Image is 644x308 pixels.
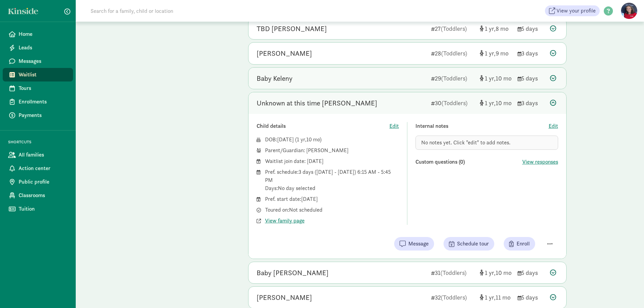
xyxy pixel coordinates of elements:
div: Waitlist join date: [DATE] [265,157,399,165]
span: Home [19,30,68,38]
a: Tours [3,81,73,95]
div: [object Object] [480,24,512,33]
span: (Toddlers) [441,293,467,301]
div: 3 days [518,98,545,108]
div: [object Object] [480,98,512,108]
span: Leads [19,44,68,52]
span: 11 [496,293,510,301]
span: 10 [496,269,511,277]
button: Schedule tour [444,237,494,251]
a: Enrollments [3,95,73,109]
span: Tours [19,84,68,92]
span: (Toddlers) [442,99,468,107]
a: Tuition [3,202,73,216]
span: 1 [485,25,496,32]
div: 32 [431,293,474,302]
a: Home [3,27,73,41]
div: Unknown at this time Frisch [257,98,377,109]
button: Enroll [504,237,535,251]
a: Public profile [3,175,73,189]
button: View responses [522,158,558,166]
div: Pref. start date: [DATE] [265,195,399,203]
span: (Toddlers) [441,25,467,32]
div: 28 [431,49,474,58]
div: DOB: ( ) [265,136,399,144]
div: Toured on: Not scheduled [265,206,399,214]
span: Enroll [517,240,530,248]
span: Message [408,240,429,248]
div: Penelope Kehm [257,48,312,59]
div: Parent/Guardian: [PERSON_NAME] [265,146,399,155]
div: TBD Aspenson [257,23,327,34]
span: Classrooms [19,191,68,199]
span: (Toddlers) [440,269,467,277]
div: Internal notes [415,122,549,130]
span: View your profile [556,7,596,15]
span: 10 [306,136,320,143]
span: (Toddlers) [441,74,467,82]
a: Payments [3,109,73,122]
div: [object Object] [480,49,512,58]
div: Custom questions (0) [415,158,522,166]
span: 1 [485,99,496,107]
span: 10 [496,74,511,82]
div: 30 [431,98,474,108]
div: 27 [431,24,474,33]
span: 10 [496,99,511,107]
div: Avish Goparaju [257,292,312,303]
span: Public profile [19,178,68,186]
a: Waitlist [3,68,73,81]
div: Pref. schedule: 3 days ([DATE] - [DATE]) 6:15 AM - 5:45 PM Days: No day selected [265,168,399,192]
span: No notes yet. Click "edit" to add notes. [421,139,510,146]
div: 5 days [518,24,545,33]
span: 9 [496,49,508,57]
div: 29 [431,74,474,83]
span: [DATE] [277,136,294,143]
span: 1 [485,49,496,57]
a: Leads [3,41,73,54]
button: Edit [389,122,399,130]
span: Messages [19,57,68,65]
span: 1 [297,136,306,143]
div: 31 [431,268,474,277]
div: [object Object] [480,74,512,83]
input: Search for a family, child or location [87,4,276,18]
span: Payments [19,111,68,119]
button: Edit [549,122,558,130]
a: Messages [3,54,73,68]
a: All families [3,148,73,162]
button: View family page [265,217,305,225]
div: [object Object] [480,293,512,302]
div: 3 days [518,49,545,58]
span: 8 [496,25,508,32]
span: Tuition [19,205,68,213]
span: (Toddlers) [441,49,467,57]
div: Baby Hosmer [257,267,329,278]
button: Message [394,237,434,251]
span: 1 [485,269,496,277]
div: Child details [257,122,390,130]
div: 5 days [518,74,545,83]
span: Action center [19,164,68,172]
a: Action center [3,162,73,175]
div: [object Object] [480,268,512,277]
a: View your profile [545,5,600,16]
div: 5 days [518,268,545,277]
span: All families [19,151,68,159]
span: 1 [485,74,496,82]
span: Schedule tour [457,240,489,248]
div: Baby Keleny [257,73,292,84]
a: Classrooms [3,189,73,202]
span: 1 [485,293,496,301]
span: Waitlist [19,71,68,79]
iframe: Chat Widget [610,276,644,308]
div: 5 days [518,293,545,302]
span: Enrollments [19,98,68,106]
